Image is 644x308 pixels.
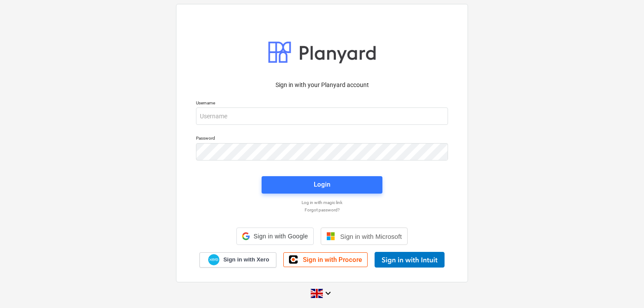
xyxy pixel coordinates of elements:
[314,179,330,190] div: Login
[196,135,448,143] p: Password
[283,252,368,267] a: Sign in with Procore
[262,176,382,194] button: Login
[196,80,448,90] p: Sign in with your Planyard account
[196,100,448,107] p: Username
[236,228,313,245] div: Sign in with Google
[326,232,335,241] img: Microsoft logo
[223,256,269,264] span: Sign in with Xero
[323,288,333,298] i: keyboard_arrow_down
[192,207,452,213] a: Forgot password?
[192,200,452,205] a: Log in with magic link
[303,256,362,264] span: Sign in with Procore
[196,107,448,125] input: Username
[199,252,277,268] a: Sign in with Xero
[253,233,308,240] span: Sign in with Google
[340,233,402,240] span: Sign in with Microsoft
[208,254,219,266] img: Xero logo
